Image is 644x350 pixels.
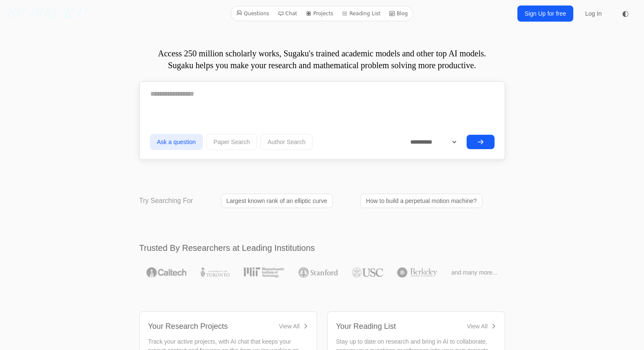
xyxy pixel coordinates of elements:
[139,242,505,254] h2: Trusted By Researchers at Leading Institutions
[221,194,333,208] a: Largest known rank of an elliptic curve
[139,196,193,206] p: Try Searching For
[7,6,86,21] a: SU\G(𝔸)/K·U
[517,6,573,22] a: Sign Up for free
[244,267,284,278] img: MIT
[58,7,86,20] i: /K·U
[146,267,186,278] img: Caltech
[279,322,300,331] div: View All
[206,134,257,150] button: Paper Search
[352,267,383,278] img: USC
[397,267,437,278] img: UC Berkeley
[139,47,505,71] p: Access 250 million scholarly works, Sugaku's trained academic models and other top AI models. Sug...
[233,8,273,19] a: Questions
[274,8,301,19] a: Chat
[467,322,488,331] div: View All
[201,267,229,278] img: University of Toronto
[260,134,313,150] button: Author Search
[299,267,338,278] img: Stanford
[451,268,498,277] span: and many more...
[148,320,228,332] div: Your Research Projects
[7,7,39,20] i: SU\G
[279,322,308,331] a: View All
[338,8,384,19] a: Reading List
[617,5,634,22] button: ◐
[150,134,203,150] button: Ask a question
[336,320,396,332] div: Your Reading List
[580,6,607,21] a: Log In
[302,8,337,19] a: Projects
[386,8,412,19] a: Blog
[622,10,629,17] span: ◐
[467,322,496,331] a: View All
[360,194,482,208] a: How to build a perpetual motion machine?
